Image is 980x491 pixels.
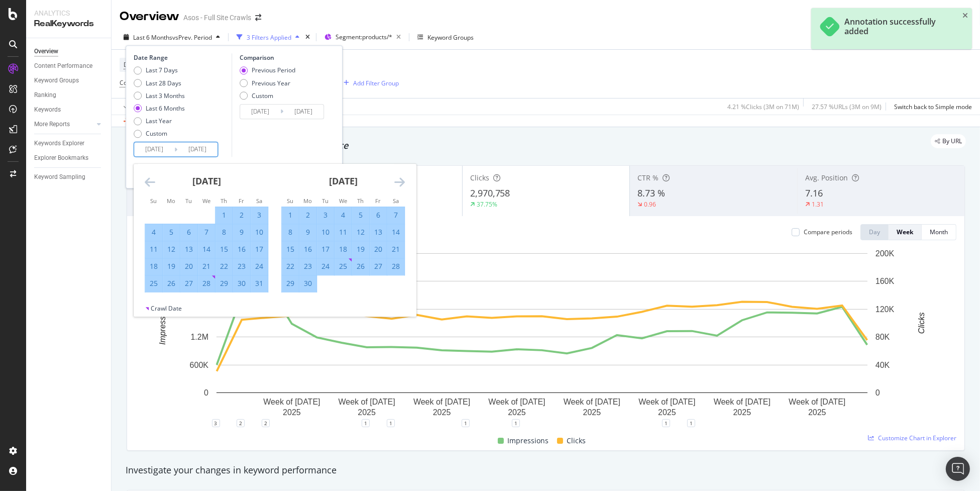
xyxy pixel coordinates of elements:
td: Selected. Thursday, May 1, 2025 [215,207,233,224]
text: Week of [DATE] [413,398,470,407]
a: Overview [34,46,104,57]
div: 6 [370,211,387,221]
div: 20 [180,262,197,272]
text: Week of [DATE] [564,398,620,407]
div: Comparison [240,54,327,62]
div: 28 [198,279,215,289]
span: 2,970,758 [470,187,510,199]
td: Selected. Saturday, May 17, 2025 [251,241,268,258]
td: Selected. Tuesday, June 3, 2025 [317,207,335,224]
td: Selected. Wednesday, May 21, 2025 [198,258,215,275]
text: 2025 [283,409,301,417]
div: 28 [387,262,404,272]
input: Start Date [134,143,174,157]
text: Clicks [917,313,926,334]
div: 31 [251,279,268,289]
small: We [339,198,347,205]
span: Avg. Position [805,173,848,182]
div: 3 [251,211,268,221]
div: Open Intercom Messenger [946,457,970,481]
div: 1.31 [812,200,824,209]
div: 26 [352,262,369,272]
text: 0 [876,388,880,397]
text: 2025 [808,409,826,417]
div: 27 [180,279,197,289]
div: A chart. [135,248,949,423]
td: Selected. Sunday, May 18, 2025 [145,258,163,275]
td: Selected. Monday, May 26, 2025 [163,275,180,292]
div: Investigate your changes in keyword performance [126,464,966,477]
small: Sa [393,198,399,205]
span: CTR % [637,173,659,182]
div: 16 [233,245,250,255]
div: 20 [370,245,387,255]
a: Keyword Sampling [34,172,104,182]
td: Selected. Tuesday, June 24, 2025 [317,258,335,275]
div: Day [869,228,880,236]
small: Tu [185,198,192,205]
div: Switch back to Simple mode [894,103,972,111]
td: Selected. Friday, June 27, 2025 [370,258,387,275]
td: Selected. Tuesday, May 13, 2025 [180,241,198,258]
text: Week of [DATE] [263,398,320,407]
div: 17 [317,245,334,255]
text: 2025 [583,409,601,417]
td: Selected. Monday, June 2, 2025 [299,207,317,224]
div: 2 [262,419,270,427]
text: Week of [DATE] [488,398,545,407]
td: Selected. Wednesday, June 4, 2025 [335,207,352,224]
div: Last 28 Days [146,79,181,87]
span: Customize Chart in Explorer [878,434,956,442]
div: times [303,32,312,42]
div: 19 [163,262,180,272]
td: Selected. Wednesday, May 28, 2025 [198,275,215,292]
div: Last 6 Months [146,104,185,113]
div: legacy label [931,134,966,148]
div: 4 [335,211,352,221]
td: Selected. Tuesday, June 10, 2025 [317,224,335,241]
div: Add Filter Group [353,79,399,87]
td: Selected. Wednesday, June 18, 2025 [335,241,352,258]
div: 19 [352,245,369,255]
div: 7 [387,211,404,221]
div: Date Range [134,54,229,62]
div: Last Year [134,117,185,125]
div: 3 Filters Applied [247,33,291,42]
div: Last 6 Months [134,104,185,113]
td: Selected. Friday, June 20, 2025 [370,241,387,258]
div: 23 [233,262,250,272]
div: 4.21 % Clicks ( 3M on 71M ) [727,103,799,111]
span: Impressions [508,435,549,447]
div: 12 [352,228,369,238]
td: Selected. Saturday, June 21, 2025 [387,241,405,258]
td: Selected. Tuesday, May 6, 2025 [180,224,198,241]
td: Selected. Friday, June 6, 2025 [370,207,387,224]
div: 5 [352,211,369,221]
div: 21 [198,262,215,272]
td: Selected. Sunday, June 1, 2025 [282,207,299,224]
button: Add Filter Group [340,77,399,89]
td: Selected. Saturday, June 28, 2025 [387,258,405,275]
div: 1 [662,419,670,427]
a: Keywords [34,105,104,115]
div: 10 [317,228,334,238]
div: Compare periods [804,228,852,236]
span: Country [120,78,142,87]
div: 27 [370,262,387,272]
div: Last 7 Days [134,66,185,75]
td: Selected. Sunday, May 25, 2025 [145,275,163,292]
div: Keywords Explorer [34,138,84,149]
div: Explorer Bookmarks [34,153,88,163]
td: Selected. Thursday, May 15, 2025 [215,241,233,258]
td: Selected. Tuesday, May 20, 2025 [180,258,198,275]
td: Selected. Friday, May 9, 2025 [233,224,251,241]
a: Explorer Bookmarks [34,153,104,163]
div: Content Performance [34,61,92,71]
div: Move backward to switch to the previous month. [145,176,155,189]
div: 5 [163,228,180,238]
small: Mo [303,198,312,205]
a: Content Performance [34,61,104,71]
div: Overview [120,8,179,25]
td: Selected. Friday, May 2, 2025 [233,207,251,224]
text: 2025 [658,409,676,417]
